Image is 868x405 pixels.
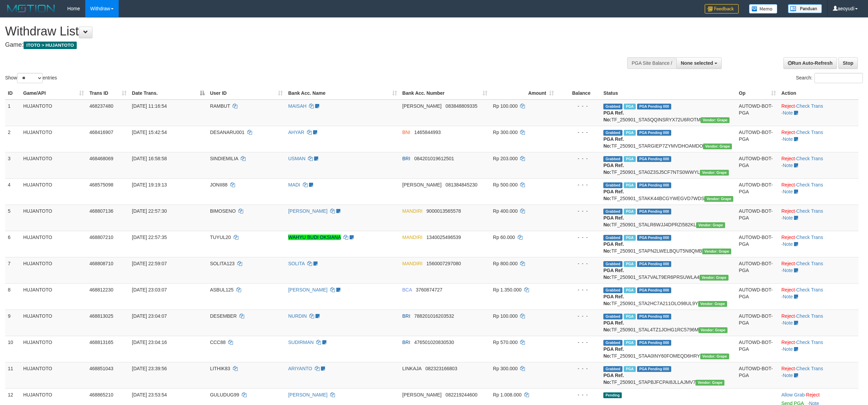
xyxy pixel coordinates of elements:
[559,286,598,293] div: - - -
[89,392,113,397] span: 468865210
[783,320,793,326] a: Note
[603,189,624,201] b: PGA Ref. No:
[736,231,779,257] td: AUTOWD-BOT-PGA
[627,57,676,69] div: PGA Site Balance /
[559,260,598,267] div: - - -
[559,181,598,188] div: - - -
[132,156,167,161] span: [DATE] 16:58:58
[5,205,20,231] td: 5
[783,215,793,221] a: Note
[736,310,779,336] td: AUTOWD-BOT-PGA
[796,73,863,83] label: Search:
[696,222,725,228] span: Vendor URL: https://settle31.1velocity.biz
[603,136,624,149] b: PGA Ref. No:
[416,287,442,292] span: Copy 3760874727 to clipboard
[493,366,517,371] span: Rp 300.000
[5,231,20,257] td: 6
[557,87,601,100] th: Balance
[603,314,622,319] span: Grabbed
[779,152,858,178] td: · ·
[736,257,779,283] td: AUTOWD-BOT-PGA
[5,25,572,38] h1: Withdraw List
[603,392,622,398] span: Pending
[288,340,314,345] a: SUDIRMAN
[559,234,598,241] div: - - -
[402,208,423,214] span: MANDIRI
[493,156,517,161] span: Rp 203.000
[637,340,671,346] span: PGA Pending
[781,340,795,345] a: Reject
[402,392,442,397] span: [PERSON_NAME]
[20,152,87,178] td: HUJANTOTO
[637,104,671,109] span: PGA Pending
[5,178,20,205] td: 4
[781,235,795,240] a: Reject
[601,178,736,205] td: TF_250901_STAKK44BCGYWEGVD7WDS
[5,42,572,48] h4: Game:
[288,313,307,319] a: NURDIN
[288,392,327,397] a: [PERSON_NAME]
[624,261,636,267] span: Marked by aeonel
[624,340,636,346] span: Marked by aeonel
[779,100,858,126] td: · ·
[702,249,731,254] span: Vendor URL: https://settle31.1velocity.biz
[624,182,636,188] span: Marked by aeosyak
[402,287,412,292] span: BCA
[637,156,671,162] span: PGA Pending
[603,104,622,109] span: Grabbed
[5,336,20,362] td: 10
[493,392,521,397] span: Rp 1.008.000
[601,205,736,231] td: TF_250901_STALR6WJJ4DPRZI582KL
[17,73,43,83] select: Showentries
[445,182,477,187] span: Copy 081384845230 to clipboard
[781,313,795,319] a: Reject
[624,130,636,136] span: Marked by aeorizki
[20,205,87,231] td: HUJANTOTO
[703,144,732,149] span: Vendor URL: https://settle31.1velocity.biz
[603,366,622,372] span: Grabbed
[698,301,727,307] span: Vendor URL: https://settle31.1velocity.biz
[601,231,736,257] td: TF_250901_STAPN2LWELBQUT5N8QMB
[426,261,461,266] span: Copy 1560007297080 to clipboard
[796,235,823,240] a: Check Trans
[796,366,823,371] a: Check Trans
[637,314,671,319] span: PGA Pending
[736,336,779,362] td: AUTOWD-BOT-PGA
[493,313,517,319] span: Rp 100.000
[132,235,167,240] span: [DATE] 22:57:35
[89,208,113,214] span: 468807136
[736,100,779,126] td: AUTOWD-BOT-PGA
[783,346,793,352] a: Note
[603,110,624,122] b: PGA Ref. No:
[781,366,795,371] a: Reject
[624,366,636,372] span: Marked by aeofett
[783,189,793,194] a: Note
[132,287,167,292] span: [DATE] 23:03:07
[796,313,823,319] a: Check Trans
[637,366,671,372] span: PGA Pending
[5,3,57,14] img: MOTION_logo.png
[779,336,858,362] td: · ·
[603,346,624,359] b: PGA Ref. No:
[736,87,779,100] th: Op: activate to sort column ascending
[779,126,858,152] td: · ·
[559,365,598,372] div: - - -
[603,209,622,214] span: Grabbed
[783,373,793,378] a: Note
[637,130,671,136] span: PGA Pending
[493,261,517,266] span: Rp 800.000
[781,392,806,397] span: ·
[559,208,598,214] div: - - -
[5,257,20,283] td: 7
[89,313,113,319] span: 468813025
[637,261,671,267] span: PGA Pending
[493,208,517,214] span: Rp 400.000
[20,362,87,388] td: HUJANTOTO
[781,130,795,135] a: Reject
[781,208,795,214] a: Reject
[20,336,87,362] td: HUJANTOTO
[132,313,167,319] span: [DATE] 23:04:07
[425,366,457,371] span: Copy 082323166803 to clipboard
[603,261,622,267] span: Grabbed
[414,340,454,345] span: Copy 476501020830530 to clipboard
